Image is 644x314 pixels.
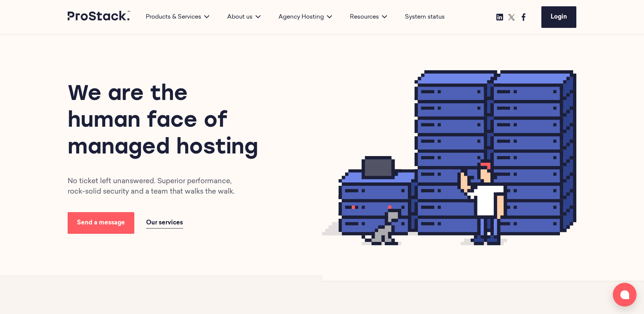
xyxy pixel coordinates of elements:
[68,177,243,197] p: No ticket left unanswered. Superior performance, rock-solid security and a team that walks the walk.
[146,218,183,229] a: Our services
[77,220,125,226] span: Send a message
[613,283,637,307] button: Open chat window
[551,14,567,20] span: Login
[405,13,445,22] a: System status
[68,81,263,162] h1: We are the human face of managed hosting
[137,13,218,22] div: Products & Services
[68,11,131,23] a: Prostack logo
[341,13,396,22] div: Resources
[218,13,270,22] div: About us
[270,13,341,22] div: Agency Hosting
[541,6,576,28] a: Login
[68,212,134,234] a: Send a message
[146,220,183,226] span: Our services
